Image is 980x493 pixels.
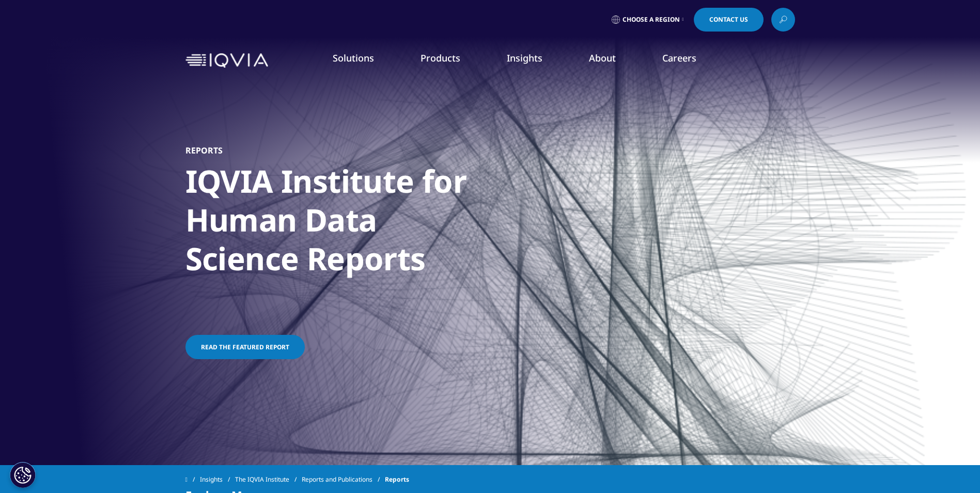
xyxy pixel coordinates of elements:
[662,52,696,64] a: Careers
[200,470,235,489] a: Insights
[185,335,305,359] a: Read the featured report
[421,52,460,64] a: Products
[589,52,616,64] a: About
[185,145,223,156] h5: Reports
[185,162,573,284] h1: IQVIA Institute for Human Data Science Reports
[235,470,302,489] a: The IQVIA Institute
[709,17,748,23] span: Contact Us
[10,462,36,488] button: Cookies Settings
[201,343,289,351] span: Read the featured report
[385,470,409,489] span: Reports
[302,470,385,489] a: Reports and Publications
[272,36,795,85] nav: Primary
[623,16,680,24] span: Choose a Region
[185,53,268,68] img: IQVIA Healthcare Information Technology and Pharma Clinical Research Company
[507,52,542,64] a: Insights
[694,8,764,32] a: Contact Us
[333,52,374,64] a: Solutions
